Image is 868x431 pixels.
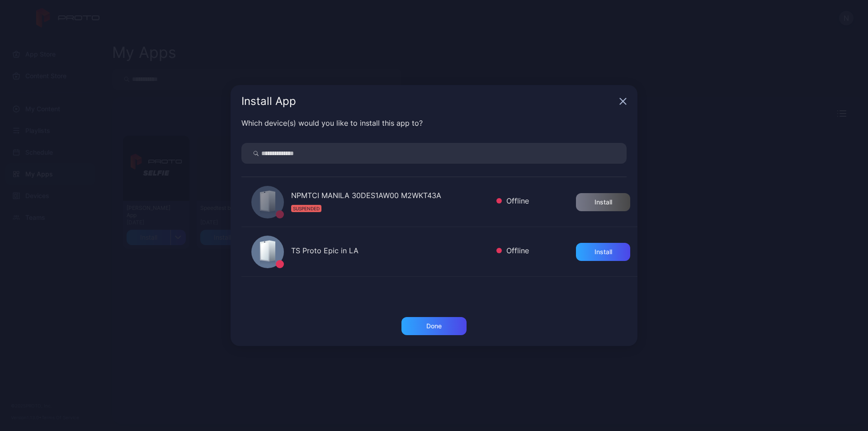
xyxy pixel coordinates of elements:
div: TS Proto Epic in LA [291,245,489,258]
button: Install [576,243,630,261]
div: SUSPENDED [291,205,321,212]
button: Install [576,193,630,211]
div: Install [594,248,612,256]
div: Offline [496,195,529,208]
div: Offline [496,245,529,258]
div: Done [426,322,442,330]
div: Which device(s) would you like to install this app to? [241,118,627,128]
div: Install [594,199,612,206]
div: Install App [241,96,616,107]
div: NPMTCI MANILA 30DES1AW00 M2WKT43A [291,190,489,203]
button: Done [401,317,467,335]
